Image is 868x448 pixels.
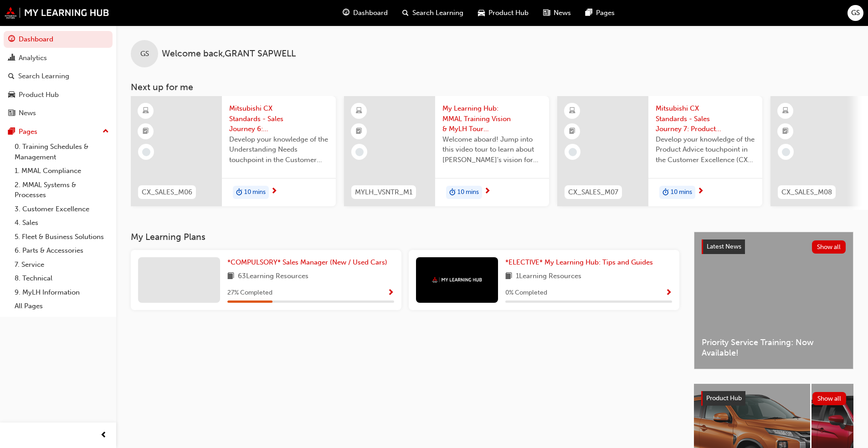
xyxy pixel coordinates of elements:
button: Show Progress [665,287,672,299]
span: GS [851,8,860,18]
span: guage-icon [343,7,349,19]
button: Show all [812,392,847,405]
span: CX_SALES_M06 [142,187,192,198]
span: 10 mins [457,187,479,198]
span: learningRecordVerb_NONE-icon [569,148,577,156]
span: book-icon [227,271,234,282]
a: 2. MMAL Systems & Processes [11,178,113,202]
span: search-icon [402,7,409,19]
span: *COMPULSORY* Sales Manager (New / Used Cars) [227,258,387,266]
button: Pages [4,123,113,140]
span: next-icon [697,188,704,196]
span: booktick-icon [569,126,575,137]
span: 10 mins [671,187,692,198]
span: duration-icon [236,187,242,199]
a: Product HubShow all [701,391,846,406]
button: Show Progress [387,287,394,299]
div: Pages [19,127,37,137]
span: news-icon [543,7,550,19]
span: Latest News [707,243,741,250]
span: guage-icon [8,36,15,44]
span: book-icon [505,271,512,282]
span: pages-icon [8,128,15,136]
a: search-iconSearch Learning [395,4,471,22]
span: learningResourceType_ELEARNING-icon [782,105,789,117]
a: *ELECTIVE* My Learning Hub: Tips and Guides [505,257,657,268]
span: CX_SALES_M07 [568,187,618,198]
span: next-icon [271,188,277,196]
span: 27 % Completed [227,288,272,298]
div: Analytics [19,53,47,63]
span: Product Hub [706,394,742,402]
a: Analytics [4,50,113,66]
span: car-icon [478,7,485,19]
a: pages-iconPages [578,4,622,22]
span: learningRecordVerb_NONE-icon [355,148,364,156]
span: next-icon [484,188,491,196]
a: 7. Service [11,258,113,272]
a: 1. MMAL Compliance [11,164,113,178]
span: Mitsubishi CX Standards - Sales Journey 7: Product Advice [656,103,755,134]
span: learningResourceType_ELEARNING-icon [143,105,149,117]
span: 10 mins [244,187,266,198]
span: up-icon [103,126,109,137]
span: learningResourceType_ELEARNING-icon [356,105,362,117]
span: learningRecordVerb_NONE-icon [782,148,790,156]
span: *ELECTIVE* My Learning Hub: Tips and Guides [505,258,653,266]
a: Latest NewsShow all [702,239,846,254]
span: 63 Learning Resources [238,271,308,282]
span: booktick-icon [143,126,149,137]
div: News [19,108,36,118]
span: booktick-icon [356,126,362,137]
span: 1 Learning Resources [516,271,581,282]
a: *COMPULSORY* Sales Manager (New / Used Cars) [227,257,391,268]
div: Search Learning [18,71,69,81]
span: Priority Service Training: Now Available! [702,337,846,358]
img: mmal [5,7,109,19]
a: news-iconNews [536,4,578,22]
span: Welcome back , GRANT SAPWELL [162,49,296,59]
button: Show all [812,240,846,254]
span: Pages [596,8,615,18]
a: News [4,105,113,122]
span: Product Hub [488,8,529,18]
div: Product Hub [19,90,59,100]
span: Dashboard [353,8,388,18]
span: learningRecordVerb_NONE-icon [142,148,150,156]
span: Welcome aboard! Jump into this video tour to learn about [PERSON_NAME]'s vision for your learning... [442,134,542,165]
a: CX_SALES_M07Mitsubishi CX Standards - Sales Journey 7: Product AdviceDevelop your knowledge of th... [557,96,762,206]
a: Product Hub [4,87,113,103]
span: car-icon [8,91,15,99]
span: CX_SALES_M08 [781,187,832,198]
button: DashboardAnalyticsSearch LearningProduct HubNews [4,29,113,123]
a: Search Learning [4,68,113,85]
span: Mitsubishi CX Standards - Sales Journey 6: Understanding Needs [229,103,329,134]
span: prev-icon [100,430,107,441]
span: Show Progress [387,289,394,297]
img: mmal [432,277,482,283]
span: booktick-icon [782,126,789,137]
span: GS [140,49,149,59]
h3: Next up for me [116,82,868,92]
a: MYLH_VSNTR_M1My Learning Hub: MMAL Training Vision & MyLH Tour (Elective)Welcome aboard! Jump int... [344,96,549,206]
span: duration-icon [663,187,669,199]
a: Latest NewsShow allPriority Service Training: Now Available! [694,232,853,369]
span: Search Learning [412,8,463,18]
a: 9. MyLH Information [11,285,113,300]
a: guage-iconDashboard [335,4,395,22]
a: All Pages [11,299,113,313]
span: MYLH_VSNTR_M1 [355,187,412,198]
span: News [554,8,571,18]
a: Dashboard [4,31,113,48]
span: My Learning Hub: MMAL Training Vision & MyLH Tour (Elective) [442,103,542,134]
button: GS [847,5,863,21]
span: chart-icon [8,54,15,62]
a: 5. Fleet & Business Solutions [11,230,113,244]
span: pages-icon [586,7,592,19]
span: news-icon [8,109,15,117]
h3: My Learning Plans [131,232,679,242]
span: learningResourceType_ELEARNING-icon [569,105,575,117]
span: Develop your knowledge of the Understanding Needs touchpoint in the Customer Excellence (CX) Sale... [229,134,329,165]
